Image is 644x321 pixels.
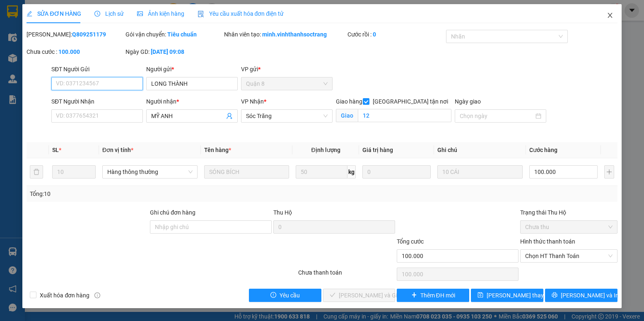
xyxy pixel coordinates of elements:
[107,166,193,178] span: Hàng thông thường
[411,292,417,299] span: plus
[94,11,100,17] span: clock-circle
[420,291,455,300] span: Thêm ĐH mới
[150,220,272,234] input: Ghi chú đơn hàng
[102,147,133,153] span: Đơn vị tính
[198,10,284,17] span: Yêu cầu xuất hóa đơn điện tử
[604,165,614,179] button: plus
[241,98,264,105] span: VP Nhận
[607,12,613,19] span: close
[273,209,292,216] span: Thu Hộ
[125,30,222,39] div: Gói vận chuyển:
[204,165,289,179] input: VD: Bàn, Ghế
[397,289,469,302] button: plusThêm ĐH mới
[246,77,328,90] span: Quận 8
[529,147,557,153] span: Cước hàng
[369,97,451,106] span: [GEOGRAPHIC_DATA] tận nơi
[437,165,522,179] input: Ghi Chú
[125,47,222,56] div: Ngày GD:
[226,113,233,119] span: user-add
[51,97,143,106] div: SĐT Người Nhận
[262,31,327,38] b: minh.vinhthanhsoctrang
[51,65,143,74] div: SĐT Người Gửi
[58,48,80,55] b: 100.000
[525,221,612,233] span: Chưa thu
[36,291,93,300] span: Xuất hóa đơn hàng
[27,47,123,56] div: Chưa cước :
[72,31,106,38] b: Q809251179
[151,48,184,55] b: [DATE] 09:08
[487,291,553,300] span: [PERSON_NAME] thay đổi
[336,109,358,122] span: Giao
[270,292,276,299] span: exclamation-circle
[280,291,300,300] span: Yêu cầu
[525,250,612,262] span: Chọn HT Thanh Toán
[146,65,238,74] div: Người gửi
[30,189,249,198] div: Tổng: 10
[246,110,328,122] span: Sóc Trăng
[27,11,32,17] span: edit
[137,10,184,17] span: Ảnh kiện hàng
[561,291,619,300] span: [PERSON_NAME] và In
[94,10,124,17] span: Lịch sử
[460,111,534,121] input: Ngày giao
[362,165,431,179] input: 0
[434,142,526,158] th: Ghi chú
[347,30,444,39] div: Cước rồi :
[52,147,59,153] span: SL
[27,30,123,39] div: [PERSON_NAME]:
[471,289,543,302] button: save[PERSON_NAME] thay đổi
[397,238,424,245] span: Tổng cước
[249,289,321,302] button: exclamation-circleYêu cầu
[224,30,346,39] div: Nhân viên tạo:
[241,65,333,74] div: VP gửi
[204,147,231,153] span: Tên hàng
[362,147,393,153] span: Giá trị hàng
[94,292,100,298] span: info-circle
[27,10,81,17] span: SỬA ĐƠN HÀNG
[455,98,481,105] label: Ngày giao
[520,238,575,245] label: Hình thức thanh toán
[323,289,396,302] button: check[PERSON_NAME] và Giao hàng
[520,208,617,217] div: Trạng thái Thu Hộ
[150,209,195,216] label: Ghi chú đơn hàng
[545,289,617,302] button: printer[PERSON_NAME] và In
[297,268,396,282] div: Chưa thanh toán
[478,292,483,299] span: save
[167,31,197,38] b: Tiêu chuẩn
[358,109,451,122] input: Giao tận nơi
[311,147,340,153] span: Định lượng
[30,165,43,179] button: delete
[336,98,362,105] span: Giao hàng
[347,165,356,179] span: kg
[137,11,143,17] span: picture
[598,4,622,27] button: Close
[373,31,376,38] b: 0
[146,97,238,106] div: Người nhận
[552,292,557,299] span: printer
[198,11,204,17] img: icon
